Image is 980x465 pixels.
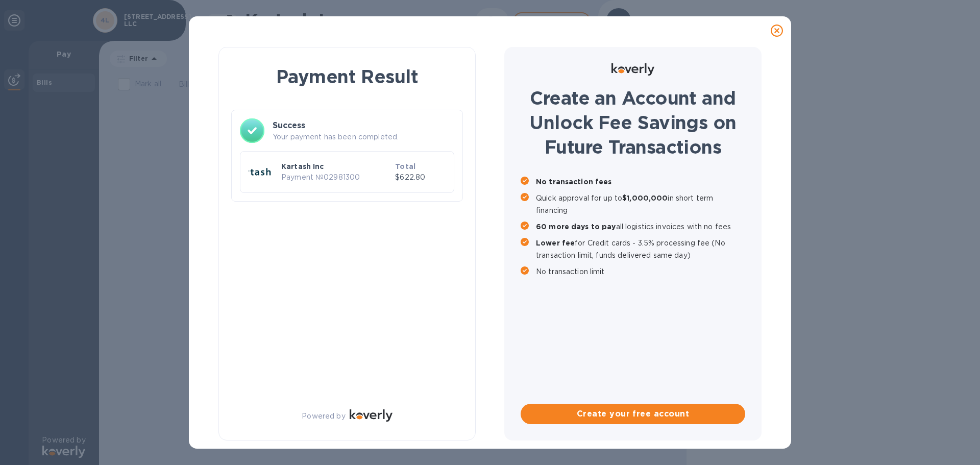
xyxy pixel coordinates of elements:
b: Lower fee [536,239,575,247]
p: Your payment has been completed. [273,132,454,142]
p: Payment № 02981300 [281,172,391,183]
h3: Success [273,119,454,132]
p: all logistics invoices with no fees [536,221,745,233]
button: Create your free account [521,404,745,424]
img: Logo [611,63,654,76]
h1: Create an Account and Unlock Fee Savings on Future Transactions [521,86,745,159]
p: for Credit cards - 3.5% processing fee (No transaction limit, funds delivered same day) [536,237,745,261]
span: Create your free account [529,408,737,420]
p: $622.80 [395,172,446,183]
b: 60 more days to pay [536,223,616,231]
b: No transaction fees [536,178,612,186]
b: Total [395,162,415,170]
img: Logo [350,409,393,422]
b: $1,000,000 [622,194,668,202]
p: Powered by [302,411,345,422]
p: Quick approval for up to in short term financing [536,192,745,216]
p: Kartash Inc [281,161,391,172]
h1: Payment Result [235,64,459,89]
p: No transaction limit [536,265,745,278]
